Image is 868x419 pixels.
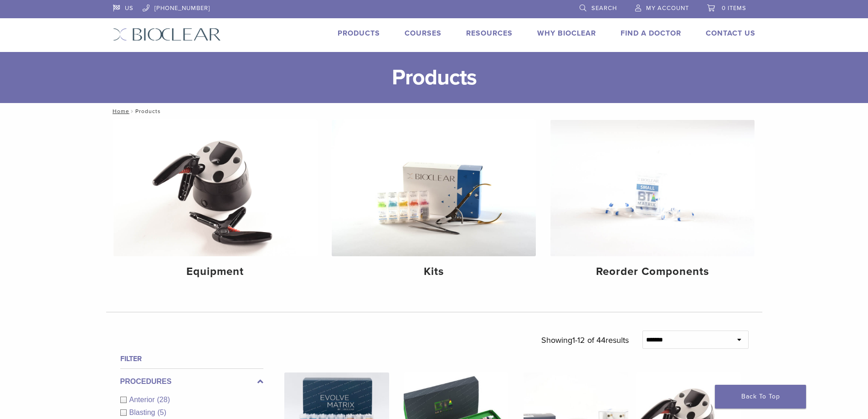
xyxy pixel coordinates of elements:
[121,264,310,280] h4: Equipment
[120,376,263,387] label: Procedures
[113,28,221,41] img: Bioclear
[157,409,166,416] span: (5)
[113,120,318,286] a: Equipment
[621,29,681,38] a: Find A Doctor
[113,120,318,256] img: Equipment
[466,29,513,38] a: Resources
[722,5,746,12] span: 0 items
[541,331,629,350] p: Showing results
[550,120,755,256] img: Reorder Components
[106,103,762,119] nav: Products
[646,5,689,12] span: My Account
[129,109,135,114] span: /
[572,335,606,345] span: 1-12 of 44
[715,385,806,409] a: Back To Top
[129,409,158,416] span: Blasting
[339,264,529,280] h4: Kits
[332,120,536,286] a: Kits
[591,5,617,12] span: Search
[110,108,129,114] a: Home
[558,264,747,280] h4: Reorder Components
[550,120,755,286] a: Reorder Components
[338,29,380,38] a: Products
[129,396,157,403] span: Anterior
[120,353,263,364] h4: Filter
[332,120,536,256] img: Kits
[537,29,596,38] a: Why Bioclear
[405,29,442,38] a: Courses
[706,29,755,38] a: Contact Us
[157,396,170,403] span: (28)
